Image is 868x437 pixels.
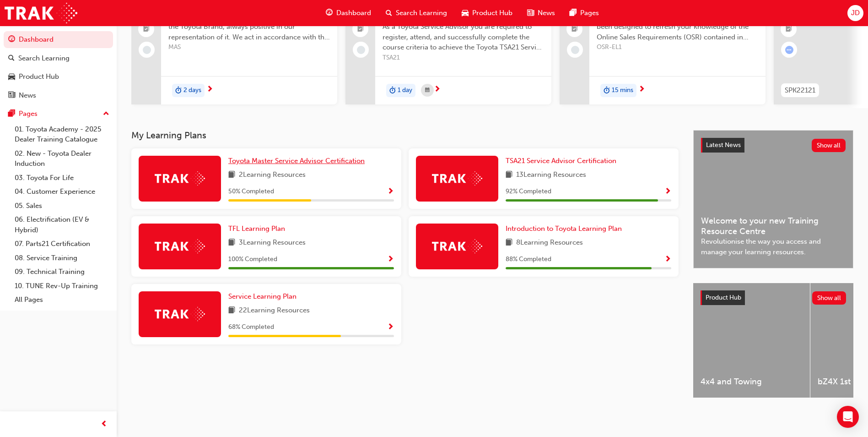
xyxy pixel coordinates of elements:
img: Trak [155,171,205,186]
span: 100 % Completed [228,254,277,265]
span: Show Progress [664,188,671,196]
span: book-icon [228,305,235,317]
a: Introduction to Toyota Learning Plan [506,224,625,234]
span: Dashboard [336,8,371,18]
span: up-icon [103,108,109,120]
button: Show Progress [664,186,671,197]
span: Toyota Master Service Advisor Certification [228,157,365,165]
span: Show Progress [387,188,394,196]
span: book-icon [506,237,512,249]
span: next-icon [434,86,441,94]
span: search-icon [8,55,15,63]
span: learningRecordVerb_ATTEMPT-icon [785,46,793,54]
span: The Toyota Online Sales eLearning Module has been designed to refresh your knowledge of the Onlin... [597,11,758,43]
a: news-iconNews [520,4,562,22]
a: TFL Learning Plan [228,224,289,234]
span: guage-icon [8,36,15,44]
span: 15 mins [612,85,633,96]
div: News [19,90,36,101]
span: next-icon [206,86,213,94]
button: Show all [812,291,846,305]
span: Service Learning Plan [228,292,297,300]
button: Show Progress [664,254,671,265]
span: learningRecordVerb_NONE-icon [143,46,151,54]
a: 4x4 and Towing [693,283,810,398]
button: Show Progress [387,186,394,197]
a: Trak [5,3,77,23]
span: book-icon [506,169,512,181]
span: 13 Learning Resources [516,169,586,181]
span: news-icon [527,7,534,19]
span: TFL Learning Plan [228,224,285,233]
span: SPK22121 [785,85,815,96]
a: 06. Electrification (EV & Hybrid) [11,213,113,237]
span: book-icon [228,169,235,181]
span: JD [851,8,860,18]
img: Trak [432,171,482,186]
span: 3 Learning Resources [239,237,306,249]
a: News [4,87,113,104]
a: guage-iconDashboard [318,4,378,22]
a: pages-iconPages [562,4,606,22]
span: 22 Learning Resources [239,305,310,317]
span: Introduction to Toyota Learning Plan [506,224,622,233]
button: Pages [4,105,113,122]
span: Search Learning [396,8,447,18]
span: duration-icon [389,85,396,97]
span: Show Progress [387,256,394,264]
span: Show Progress [387,323,394,332]
span: pages-icon [8,110,15,118]
span: Welcome to your new Training Resource Centre [701,216,846,236]
span: next-icon [638,86,645,94]
span: prev-icon [101,419,108,430]
a: search-iconSearch Learning [378,4,454,22]
img: Trak [155,239,205,253]
div: Pages [19,109,38,119]
a: 08. Service Training [11,251,113,265]
span: Product Hub [706,294,741,301]
a: Latest NewsShow allWelcome to your new Training Resource CentreRevolutionise the way you access a... [693,130,853,268]
a: Product Hub [4,68,113,85]
a: 09. Technical Training [11,265,113,279]
span: 68 % Completed [228,322,274,333]
div: Product Hub [19,71,59,82]
a: 10. TUNE Rev-Up Training [11,279,113,293]
span: TSA21 Service Advisor Certification [506,157,616,165]
span: OSR-EL1 [597,42,758,53]
span: duration-icon [604,85,610,97]
span: news-icon [8,92,15,100]
a: Search Learning [4,50,113,67]
span: booktick-icon [571,23,578,35]
a: Toyota Master Service Advisor Certification [228,156,368,166]
img: Trak [155,307,205,321]
span: search-icon [386,7,392,19]
span: booktick-icon [786,23,792,35]
button: DashboardSearch LearningProduct HubNews [4,29,113,105]
span: book-icon [228,237,235,249]
div: Open Intercom Messenger [837,406,859,428]
span: booktick-icon [143,23,150,35]
a: 04. Customer Experience [11,185,113,199]
span: 2 days [183,85,201,96]
a: Latest NewsShow all [701,138,846,153]
span: 4x4 and Towing [701,377,803,387]
span: car-icon [8,73,15,81]
button: Show all [812,139,846,152]
span: 2 Learning Resources [239,169,306,181]
button: Show Progress [387,322,394,333]
a: Dashboard [4,31,113,48]
span: As a Toyota Service Advisor you are required to register, attend, and successfully complete the c... [383,22,544,53]
a: 05. Sales [11,199,113,213]
span: learningRecordVerb_NONE-icon [571,46,579,54]
span: Revolutionise the way you access and manage your learning resources. [701,236,846,257]
span: duration-icon [175,85,182,97]
span: 50 % Completed [228,186,274,197]
span: pages-icon [570,7,577,19]
a: TSA21 Service Advisor Certification [506,156,620,166]
a: Service Learning Plan [228,291,300,302]
a: car-iconProduct Hub [454,4,520,22]
div: Search Learning [18,53,70,64]
span: Show Progress [664,256,671,264]
button: JD [847,5,863,21]
span: TSA21 [383,53,544,63]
